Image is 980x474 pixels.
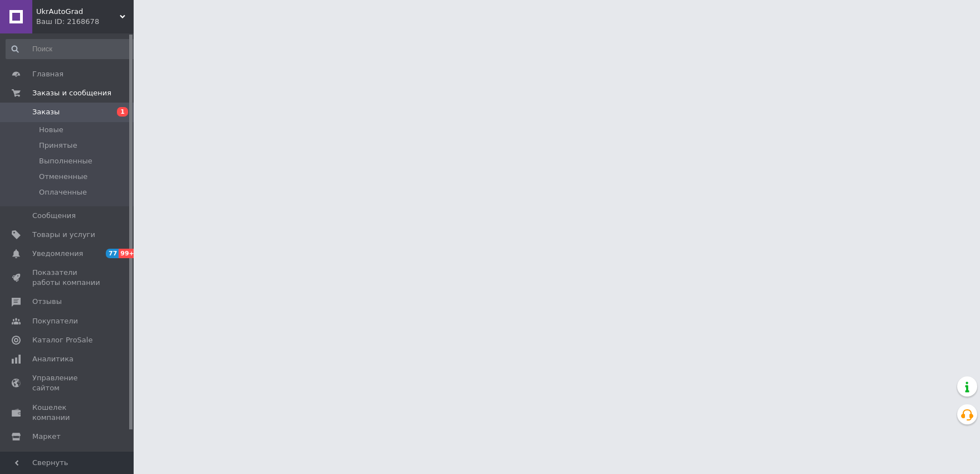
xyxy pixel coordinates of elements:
[32,211,76,221] span: Сообщения
[32,354,73,364] span: Аналитика
[32,373,103,393] span: Управление сайтом
[32,403,103,423] span: Кошелек компании
[32,230,95,240] span: Товары и услуги
[32,69,63,79] span: Главная
[32,451,73,461] span: Настройки
[6,39,137,59] input: Поиск
[119,249,137,258] span: 99+
[36,17,134,27] div: Ваш ID: 2168678
[32,432,61,442] span: Маркет
[39,125,63,135] span: Новые
[39,187,87,197] span: Оплаченные
[39,141,77,151] span: Принятые
[32,297,62,307] span: Отзывы
[32,249,83,259] span: Уведомления
[39,172,87,182] span: Отмененные
[36,7,120,17] span: UkrAutoGrad
[117,107,128,117] span: 1
[106,249,119,258] span: 77
[32,316,78,326] span: Покупатели
[32,88,111,98] span: Заказы и сообщения
[32,107,60,117] span: Заказы
[32,268,103,288] span: Показатели работы компании
[32,335,92,345] span: Каталог ProSale
[39,156,92,166] span: Выполненные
